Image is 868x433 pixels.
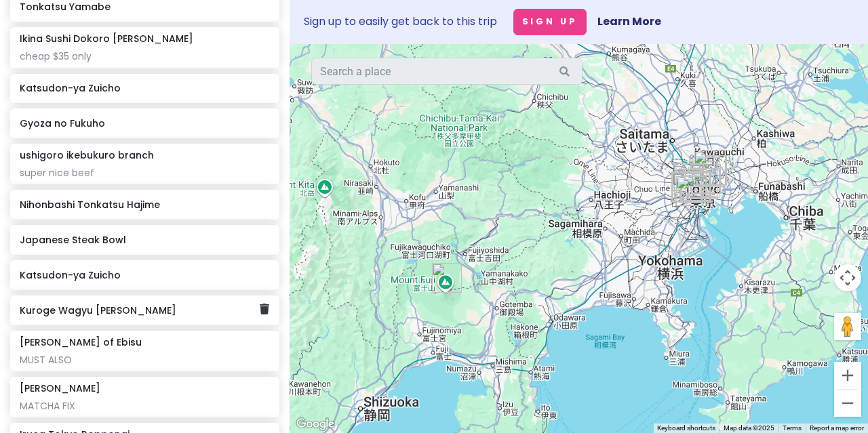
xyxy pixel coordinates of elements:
div: Mount Fuji [432,263,462,293]
input: Search a place [311,58,583,85]
div: Oedo Antique Market [688,167,718,197]
button: Sign Up [513,9,587,35]
button: Map camera controls [834,264,861,291]
div: Takeshita Street [673,169,703,199]
button: Drag Pegman onto the map to open Street View [834,313,861,340]
h6: Gyoza no Fukuho [20,117,269,129]
h6: Japanese Steak Bowl [20,234,269,246]
button: Zoom in [834,362,861,389]
button: Keyboard shortcuts [657,424,715,433]
h6: Ikina Sushi Dokoro [PERSON_NAME] [20,33,193,45]
h6: ushigoro ikebukuro branch [20,149,154,161]
a: Delete place [260,301,269,318]
div: Gyoza no Fukuho [674,163,704,193]
div: 柴田第一ビル [690,161,720,191]
div: Kuroge Wagyu Ichinoya Asakusa [694,150,730,187]
img: Google [293,415,338,433]
h6: Katsudon-ya Zuicho [20,82,269,94]
div: Azabujuban [681,173,711,203]
h6: Kuroge Wagyu [PERSON_NAME] [20,304,260,316]
a: Open this area in Google Maps (opens a new window) [293,415,338,433]
div: Ueno Park [690,155,720,185]
div: super nice beef [20,167,269,179]
div: MATCHA FIX [20,400,269,412]
h6: [PERSON_NAME] [20,382,100,394]
button: Zoom out [834,390,861,417]
div: Esperanto KOKORO Minamiaoyama Studio [677,169,707,199]
div: cheap $35 only [20,50,269,62]
a: Report a map error [810,424,864,432]
a: Learn More [597,14,661,29]
h6: [PERSON_NAME] of Ebisu [20,336,142,348]
h6: Katsudon-ya Zuicho [20,269,269,281]
h6: Tonkatsu Yamabe [20,1,269,13]
div: Ginza Steak Shibuya [673,173,703,203]
div: Yasubei of Ebisu [676,176,706,206]
a: Terms (opens in new tab) [783,424,802,432]
h6: Nihonbashi Tonkatsu Hajime [20,199,269,211]
div: Tonkatsu Yamabe [690,157,720,187]
div: MUST ALSO [20,354,269,366]
div: WAGYU YAKINIKU NIKUTARASHI [673,165,703,194]
span: Map data ©2025 [724,424,774,432]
